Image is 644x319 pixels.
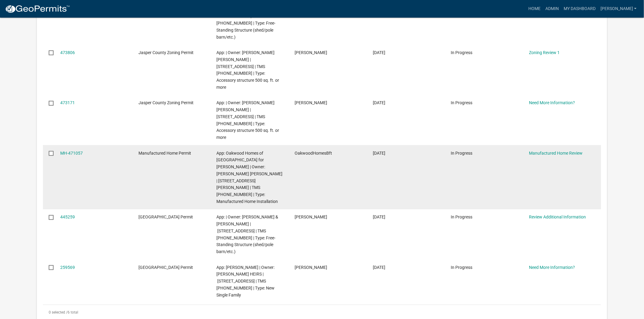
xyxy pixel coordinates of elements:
span: App: | Owner: PARKER JOSEPH CODY | 8565 PURRYSBURG RD | TMS 028-00-01-007 | Type: Accessory struc... [217,50,279,90]
span: In Progress [451,265,473,270]
a: Review Additional Information [529,214,586,219]
a: MH-471057 [60,151,83,156]
span: App: | Owner: NUNEZ PLACIDO SANCHEZ | 572 FREEDOM PKWY | TMS 039-00-04-038 | Type: Accessory stru... [217,100,279,140]
span: James Lawson [295,214,327,219]
span: Manufactured Home Permit [138,151,191,156]
span: App: Glen Frazier, Sr. | Owner: JAMES MARY HEIRS | 8463 SPEEDWAY BLVD | TMS 039-00-01-022 | Type:... [217,265,275,297]
span: Placido [295,100,327,105]
a: 473806 [60,50,75,55]
span: Joseph Cody Parker [295,50,327,55]
span: Jasper County Zoning Permit [138,50,194,55]
span: 05/15/2024 [373,265,385,270]
span: In Progress [451,100,473,105]
span: 09/04/2025 [373,50,385,55]
span: Jasper County Zoning Permit [138,100,194,105]
a: 259569 [60,265,75,270]
a: Zoning Review 1 [529,50,560,55]
span: App: | Owner: LAWSON JAMES & KATHRYN JTWROS | 499 OAK PARK RD | TMS 046-00-06-040 | Type: Free-St... [217,214,278,254]
a: Admin [543,3,561,15]
span: 09/03/2025 [373,100,385,105]
span: OakwoodHomesBft [295,151,332,156]
span: In Progress [451,151,473,156]
a: [PERSON_NAME] [598,3,639,15]
span: Glen Frazier, Sr. [295,265,327,270]
a: Home [526,3,543,15]
span: 07/04/2025 [373,214,385,219]
a: 473171 [60,100,75,105]
span: 08/29/2025 [373,151,385,156]
span: In Progress [451,50,473,55]
a: Need More Information? [529,265,575,270]
span: 0 selected / [49,310,68,315]
a: My Dashboard [561,3,598,15]
span: App: Oakwood Homes of Beaufort for francisco zavala | Owner: VASQUEZ JOSE FELICITO CANALES | 205 ... [217,151,283,204]
span: In Progress [451,214,473,219]
span: Jasper County Building Permit [138,265,193,270]
a: Manufactured Home Review [529,151,583,156]
span: Jasper County Building Permit [138,214,193,219]
a: 445259 [60,214,75,219]
a: Need More Information? [529,100,575,105]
